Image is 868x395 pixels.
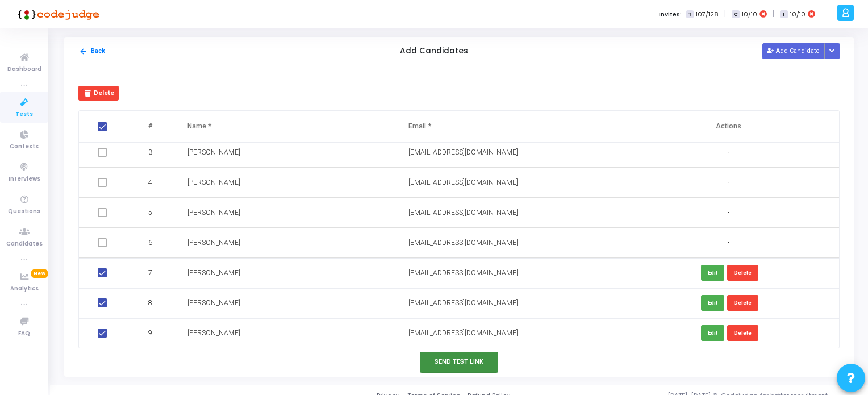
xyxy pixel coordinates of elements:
button: Add Candidate [762,43,825,59]
button: Back [78,46,106,57]
span: 4 [148,177,152,188]
button: Delete [727,265,758,280]
button: Delete [78,86,119,101]
span: [PERSON_NAME] [187,269,240,277]
span: 107/128 [696,10,719,19]
span: Tests [15,110,33,119]
span: [EMAIL_ADDRESS][DOMAIN_NAME] [408,329,518,337]
span: [EMAIL_ADDRESS][DOMAIN_NAME] [408,209,518,217]
button: Edit [701,295,724,310]
button: Edit [701,325,724,340]
span: FAQ [18,329,30,339]
th: # [127,111,176,143]
span: - [727,238,729,248]
span: New [31,269,48,278]
span: - [727,148,729,157]
span: 7 [148,268,152,278]
span: [PERSON_NAME] [187,239,240,247]
h5: Add Candidates [400,47,468,56]
div: Button group with nested dropdown [824,43,840,59]
span: - [727,208,729,218]
span: - [727,178,729,188]
span: Candidates [6,239,43,249]
span: | [773,8,774,20]
span: 3 [148,147,152,157]
span: | [724,8,726,20]
span: Analytics [10,284,39,294]
th: Actions [618,111,839,143]
label: Invites: [659,10,682,19]
th: Email * [397,111,618,143]
span: I [780,10,787,19]
span: C [732,10,739,19]
mat-icon: arrow_back [79,47,87,56]
button: Edit [701,265,724,280]
span: [PERSON_NAME] [187,299,240,307]
span: 10/10 [790,10,806,19]
button: Send Test Link [420,352,498,373]
span: Contests [10,142,39,152]
span: 6 [148,238,152,248]
span: 5 [148,207,152,218]
span: [EMAIL_ADDRESS][DOMAIN_NAME] [408,269,518,277]
span: [EMAIL_ADDRESS][DOMAIN_NAME] [408,239,518,247]
span: [PERSON_NAME] [187,178,240,186]
span: [EMAIL_ADDRESS][DOMAIN_NAME] [408,178,518,186]
span: [PERSON_NAME] [187,148,240,156]
th: Name * [176,111,397,143]
span: 8 [148,298,152,308]
img: logo [14,3,99,26]
span: [PERSON_NAME] [187,329,240,337]
span: [EMAIL_ADDRESS][DOMAIN_NAME] [408,299,518,307]
button: Delete [727,325,758,340]
span: Dashboard [7,65,41,74]
span: [PERSON_NAME] [187,209,240,217]
span: 9 [148,328,152,338]
span: Questions [8,207,40,217]
span: Interviews [9,174,40,184]
span: T [686,10,694,19]
span: [EMAIL_ADDRESS][DOMAIN_NAME] [408,148,518,156]
button: Delete [727,295,758,310]
span: 10/10 [742,10,757,19]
